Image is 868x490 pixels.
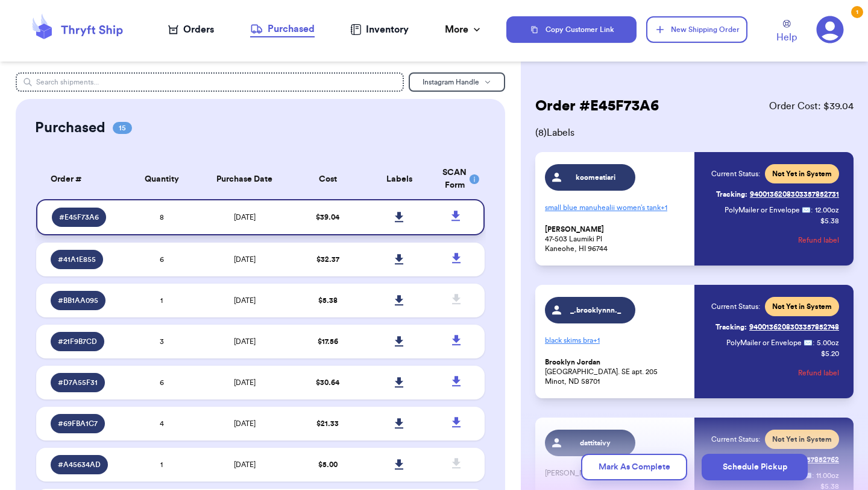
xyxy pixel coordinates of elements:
span: 3 [160,338,164,345]
span: # 41A1E855 [58,255,96,264]
span: # 21F9B7CD [58,337,97,346]
p: small blue manuhealii women’s tank [545,198,687,217]
span: 15 [113,122,132,134]
span: koomeatiari [567,173,624,182]
span: $ 17.56 [318,338,338,345]
span: 12.00 oz [815,205,839,215]
span: Current Status: [711,434,760,444]
button: Refund label [798,360,839,386]
span: PolyMailer or Envelope ✉️ [725,206,811,214]
div: 1 [851,6,863,18]
span: $ 5.38 [318,297,338,304]
span: : [813,338,814,348]
span: # D7A55F31 [58,378,98,387]
span: Current Status: [711,302,760,311]
th: Quantity [126,159,198,199]
a: Tracking:9400136208303357852748 [715,317,839,337]
span: $ 5.00 [318,461,338,468]
span: : [811,205,813,215]
button: Refund label [798,227,839,253]
h2: Purchased [35,118,105,138]
span: [DATE] [234,461,256,468]
span: Not Yet in System [772,434,832,444]
span: Order Cost: $ 39.04 [769,99,854,113]
a: Help [776,20,797,45]
span: Not Yet in System [772,302,832,311]
span: ( 8 ) Labels [535,126,854,140]
span: Brooklyn Jordan [545,358,600,367]
span: [DATE] [234,297,256,304]
button: Instagram Handle [409,72,505,92]
span: dattitaivy [567,438,624,448]
a: Orders [168,22,214,37]
span: $ 21.33 [316,420,339,427]
span: + 1 [593,337,600,344]
span: 6 [160,256,164,263]
th: Purchase Date [198,159,292,199]
a: Inventory [350,22,409,37]
span: Instagram Handle [423,78,479,86]
th: Cost [292,159,363,199]
p: $ 5.38 [820,216,839,226]
span: # BB1AA095 [58,296,98,305]
a: Tracking:9400136208303357852731 [716,185,839,204]
span: Tracking: [716,189,747,199]
h2: Order # E45F73A6 [535,97,659,116]
span: 1 [160,297,163,304]
div: More [445,22,483,37]
th: Order # [36,159,126,199]
a: Purchased [250,22,315,37]
span: $ 39.04 [316,214,339,221]
button: Mark As Complete [581,454,687,480]
span: [DATE] [234,214,256,221]
span: + 1 [661,204,667,211]
button: Schedule Pickup [702,454,808,480]
span: [DATE] [234,338,256,345]
span: 1 [160,461,163,468]
span: Current Status: [711,169,760,179]
span: 8 [160,214,164,221]
span: [DATE] [234,256,256,263]
span: Not Yet in System [772,169,832,179]
span: $ 30.64 [316,379,339,386]
div: SCAN Form [442,167,470,192]
span: 6 [160,379,164,386]
button: Copy Customer Link [506,16,637,43]
p: $ 5.20 [821,349,839,358]
th: Labels [363,159,435,199]
p: black skims bra [545,331,687,350]
input: Search shipments... [16,72,404,92]
span: Tracking: [715,322,747,332]
span: [DATE] [234,379,256,386]
span: $ 32.37 [316,256,339,263]
span: [PERSON_NAME] [545,225,604,234]
span: Help [776,30,797,45]
span: PolyMailer or Envelope ✉️ [726,339,813,346]
a: 1 [816,16,844,43]
span: _.brooklynnn._ [567,305,624,315]
div: Purchased [250,22,315,36]
button: New Shipping Order [646,16,747,43]
span: # 69FBA1C7 [58,419,98,428]
span: # E45F73A6 [59,212,99,222]
p: [GEOGRAPHIC_DATA]. SE apt. 205 Minot, ND 58701 [545,357,687,386]
span: [DATE] [234,420,256,427]
span: # A45634AD [58,460,101,469]
span: 4 [160,420,164,427]
span: 5.00 oz [817,338,839,348]
p: 47-503 Laumiki Pl Kaneohe, HI 96744 [545,224,687,253]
